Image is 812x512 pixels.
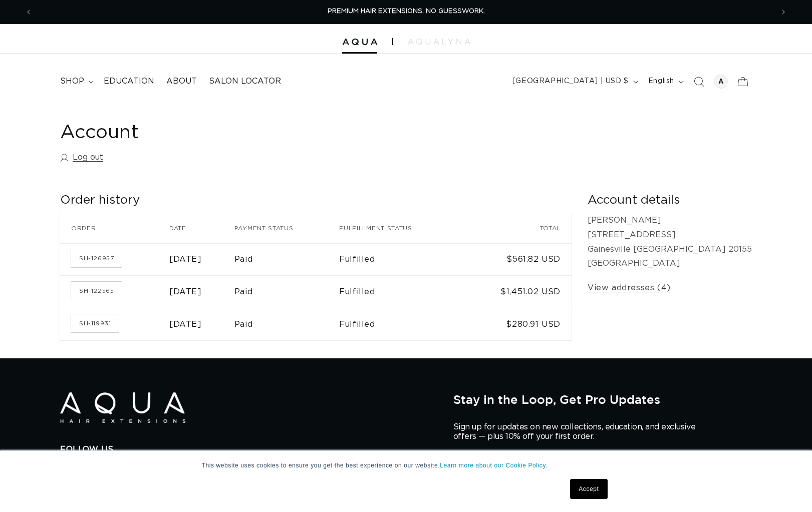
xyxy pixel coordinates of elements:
span: PREMIUM HAIR EXTENSIONS. NO GUESSWORK. [328,8,485,15]
a: Accept [570,479,607,499]
td: Paid [234,308,340,340]
img: Aqua Hair Extensions [342,39,377,46]
td: $280.91 USD [465,308,572,340]
span: About [166,76,197,87]
time: [DATE] [169,288,202,296]
time: [DATE] [169,255,202,263]
th: Payment status [234,213,340,243]
button: English [642,72,688,91]
a: Order number SH-126957 [71,249,122,267]
td: Fulfilled [339,243,465,276]
time: [DATE] [169,320,202,328]
a: Learn more about our Cookie Policy. [440,462,548,469]
span: Education [104,76,154,87]
summary: Search [688,71,710,93]
a: Education [98,70,160,93]
span: shop [60,76,84,87]
td: $561.82 USD [465,243,572,276]
p: Sign up for updates on new collections, education, and exclusive offers — plus 10% off your first... [453,422,704,441]
td: Fulfilled [339,308,465,340]
a: Salon Locator [203,70,287,93]
button: [GEOGRAPHIC_DATA] | USD $ [506,72,642,91]
th: Total [465,213,572,243]
span: English [648,76,674,87]
th: Date [169,213,234,243]
td: Fulfilled [339,275,465,308]
h2: Follow Us [60,444,438,455]
span: [GEOGRAPHIC_DATA] | USD $ [512,76,629,87]
td: Paid [234,275,340,308]
h2: Account details [588,193,752,208]
td: $1,451.02 USD [465,275,572,308]
p: This website uses cookies to ensure you get the best experience on our website. [202,461,611,470]
a: View addresses (4) [588,281,671,295]
a: Order number SH-119931 [71,314,119,332]
span: Salon Locator [209,76,281,87]
h2: Order history [60,193,572,208]
td: Paid [234,243,340,276]
summary: shop [54,70,98,93]
button: Next announcement [772,3,794,22]
a: Order number SH-122565 [71,282,122,300]
button: Previous announcement [18,3,40,22]
h1: Account [60,121,752,145]
img: aqualyna.com [408,39,470,45]
th: Order [60,213,169,243]
a: About [160,70,203,93]
p: [PERSON_NAME] [STREET_ADDRESS] Gainesville [GEOGRAPHIC_DATA] 20155 [GEOGRAPHIC_DATA] [588,213,752,271]
th: Fulfillment status [339,213,465,243]
h2: Stay in the Loop, Get Pro Updates [453,392,752,406]
a: Log out [60,150,103,165]
img: Aqua Hair Extensions [60,392,185,423]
